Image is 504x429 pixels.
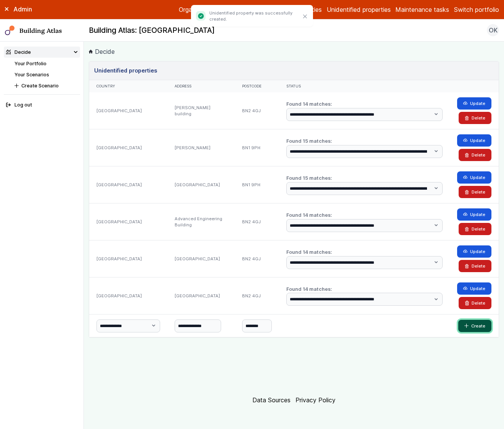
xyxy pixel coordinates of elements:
[167,92,235,129] div: [PERSON_NAME] building
[167,166,235,203] div: [GEOGRAPHIC_DATA]
[286,174,443,182] h2: Found 15 matches:
[395,5,449,14] a: Maintenance tasks
[14,61,47,66] a: Your Portfolio
[14,72,49,77] a: Your Scenarios
[235,240,279,277] div: BN2 4GJ
[179,5,217,14] a: Organizations
[457,282,491,295] button: Update
[457,171,491,184] button: Update
[459,112,491,124] button: Delete
[327,5,391,14] a: Unidentified properties
[89,47,115,56] a: Decide
[459,223,491,235] button: Delete
[167,129,235,166] div: [PERSON_NAME]
[235,129,279,166] div: BN1 9PH
[286,137,443,145] h2: Found 15 matches:
[235,277,279,314] div: BN2 4GJ
[94,66,157,75] h3: Unidentified properties
[175,84,228,89] div: Address
[457,245,491,258] button: Update
[209,10,300,22] p: Unidentified property was successfully created.
[6,48,31,56] div: Decide
[89,203,167,240] div: [GEOGRAPHIC_DATA]
[286,84,443,89] div: Status
[89,277,167,314] div: [GEOGRAPHIC_DATA]
[459,186,491,198] button: Delete
[457,97,491,110] button: Update
[89,166,167,203] div: [GEOGRAPHIC_DATA]
[459,297,491,309] button: Delete
[286,211,443,219] h2: Found 14 matches:
[242,84,272,89] div: Postcode
[458,320,491,332] button: Create
[167,240,235,277] div: [GEOGRAPHIC_DATA]
[89,92,167,129] div: [GEOGRAPHIC_DATA]
[300,11,310,21] button: Close
[459,149,491,161] button: Delete
[235,92,279,129] div: BN2 4GJ
[286,248,443,256] h2: Found 14 matches:
[96,84,160,89] div: Country
[252,396,291,404] a: Data Sources
[4,100,80,111] button: Log out
[489,26,498,35] span: OK
[235,166,279,203] div: BN1 9PH
[487,24,499,36] button: OK
[286,285,443,293] h2: Found 14 matches:
[167,203,235,240] div: Advanced Engineering Building
[5,26,15,35] img: main-0bbd2752.svg
[12,80,80,91] button: Create Scenario
[295,396,335,404] a: Privacy Policy
[89,240,167,277] div: [GEOGRAPHIC_DATA]
[4,47,80,58] summary: Decide
[89,26,215,35] h2: Building Atlas: [GEOGRAPHIC_DATA]
[459,260,491,272] button: Delete
[286,100,443,108] h2: Found 14 matches:
[454,5,499,14] button: Switch portfolio
[235,203,279,240] div: BN2 4GJ
[167,277,235,314] div: [GEOGRAPHIC_DATA]
[457,208,491,221] button: Update
[89,129,167,166] div: [GEOGRAPHIC_DATA]
[457,134,491,147] button: Update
